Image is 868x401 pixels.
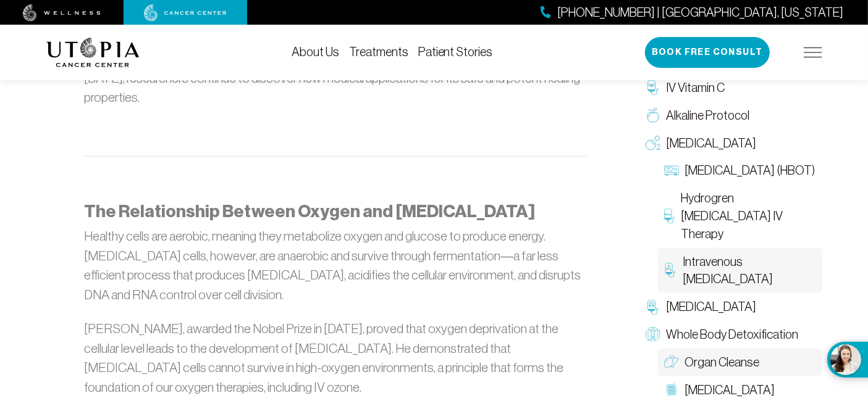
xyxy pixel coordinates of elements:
[646,108,660,123] img: Alkaline Protocol
[681,189,816,242] span: Hydrogren [MEDICAL_DATA] IV Therapy
[658,184,822,247] a: Hydrogren [MEDICAL_DATA] IV Therapy
[685,162,815,180] span: [MEDICAL_DATA] (HBOT)
[658,157,822,184] a: [MEDICAL_DATA] (HBOT)
[23,4,101,22] img: wellness
[144,4,227,22] img: cancer center
[85,319,586,397] p: [PERSON_NAME], awarded the Nobel Prize in [DATE], proved that oxygen deprivation at the cellular ...
[804,48,822,57] img: icon-hamburger
[664,163,679,178] img: Hyperbaric Oxygen Therapy (HBOT)
[349,45,408,59] a: Treatments
[658,248,822,294] a: Intravenous [MEDICAL_DATA]
[418,45,493,59] a: Patient Stories
[541,4,843,22] a: [PHONE_NUMBER] | [GEOGRAPHIC_DATA], [US_STATE]
[664,382,679,397] img: Colon Therapy
[85,226,586,304] p: Healthy cells are aerobic, meaning they metabolize oxygen and glucose to produce energy. [MEDICAL...
[85,68,586,107] p: [DATE], researchers continue to discover new medical applications for its safe and potent healing...
[646,327,660,342] img: Whole Body Detoxification
[557,4,843,22] span: [PHONE_NUMBER] | [GEOGRAPHIC_DATA], [US_STATE]
[639,293,822,321] a: [MEDICAL_DATA]
[639,130,822,157] a: [MEDICAL_DATA]
[667,326,799,344] span: Whole Body Detoxification
[292,45,339,59] a: About Us
[664,263,677,278] img: Intravenous Ozone Therapy
[667,298,757,316] span: [MEDICAL_DATA]
[667,134,757,152] span: [MEDICAL_DATA]
[645,37,770,68] button: Book Free Consult
[667,107,750,125] span: Alkaline Protocol
[646,136,660,151] img: Oxygen Therapy
[658,349,822,376] a: Organ Cleanse
[639,74,822,102] a: IV Vitamin C
[646,80,660,95] img: IV Vitamin C
[683,253,815,289] span: Intravenous [MEDICAL_DATA]
[85,201,536,221] strong: The Relationship Between Oxygen and [MEDICAL_DATA]
[639,102,822,130] a: Alkaline Protocol
[46,38,140,67] img: logo
[685,353,760,371] span: Organ Cleanse
[639,321,822,349] a: Whole Body Detoxification
[664,209,675,223] img: Hydrogren Peroxide IV Therapy
[685,381,775,399] span: [MEDICAL_DATA]
[667,79,725,97] span: IV Vitamin C
[664,355,679,370] img: Organ Cleanse
[646,300,660,315] img: Chelation Therapy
